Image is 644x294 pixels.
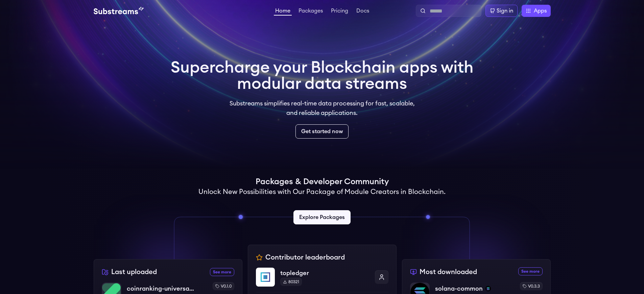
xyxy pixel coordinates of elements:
h1: Packages & Developer Community [256,176,389,187]
p: Substreams simplifies real-time data processing for fast, scalable, and reliable applications. [225,99,420,118]
a: Get started now [295,124,349,139]
a: topledgertopledger80321 [256,268,388,292]
a: Docs [355,8,371,15]
a: Packages [297,8,324,15]
img: solana [485,286,491,291]
span: Apps [534,7,547,15]
h1: Supercharge your Blockchain apps with modular data streams [171,59,474,92]
a: Pricing [330,8,350,15]
a: Home [274,8,292,16]
a: See more recently uploaded packages [210,268,234,276]
p: solana-common [435,284,483,293]
img: Substream's logo [94,7,144,15]
a: See more most downloaded packages [518,267,543,275]
div: v0.3.3 [520,282,543,290]
p: coinranking-universal-dex [127,284,195,293]
div: 80321 [280,278,302,286]
a: Explore Packages [293,210,351,224]
img: topledger [256,268,275,287]
h2: Unlock New Possibilities with Our Package of Module Creators in Blockchain. [198,187,446,197]
div: v0.1.0 [213,282,234,290]
div: Sign in [497,7,513,15]
p: topledger [280,268,369,278]
a: Sign in [485,5,518,17]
